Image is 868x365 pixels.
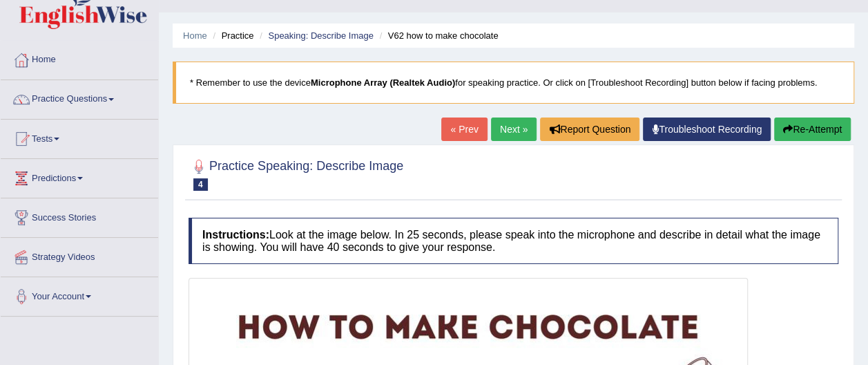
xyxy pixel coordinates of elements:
[540,118,639,141] button: Report Question
[202,229,269,241] b: Instructions:
[1,238,158,272] a: Strategy Videos
[173,62,854,104] blockquote: * Remember to use the device for speaking practice. Or click on [Troubleshoot Recording] button b...
[441,118,487,141] a: « Prev
[189,218,838,264] h4: Look at the image below. In 25 seconds, please speak into the microphone and describe in detail w...
[1,41,158,75] a: Home
[183,30,207,41] a: Home
[1,198,158,233] a: Success Stories
[311,77,455,88] b: Microphone Array (Realtek Audio)
[193,178,208,191] span: 4
[774,118,851,141] button: Re-Attempt
[189,156,403,191] h2: Practice Speaking: Describe Image
[1,120,158,154] a: Tests
[268,30,373,41] a: Speaking: Describe Image
[1,159,158,194] a: Predictions
[491,118,537,141] a: Next »
[209,29,253,42] li: Practice
[1,80,158,115] a: Practice Questions
[376,29,498,42] li: V62 how to make chocolate
[643,118,771,141] a: Troubleshoot Recording
[1,277,158,312] a: Your Account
